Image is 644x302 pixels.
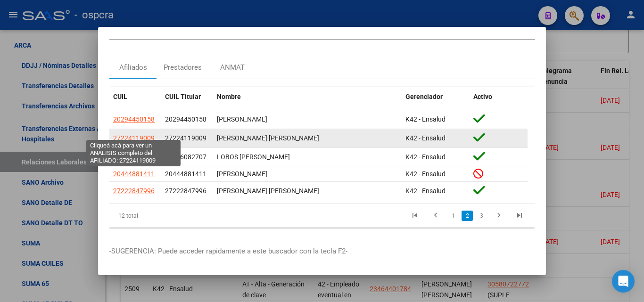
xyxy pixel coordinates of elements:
[490,211,508,221] a: go to next page
[474,208,488,224] li: page 3
[511,211,528,221] a: go to last page
[217,152,398,163] div: LOBOS [PERSON_NAME]
[217,93,241,100] span: Nombre
[405,153,446,161] span: K42 - Ensalud
[165,115,206,123] span: 20294450158
[473,93,492,100] span: Activo
[405,93,443,100] span: Gerenciador
[113,153,155,161] span: 27276082707
[402,87,470,107] datatable-header-cell: Gerenciador
[213,87,402,107] datatable-header-cell: Nombre
[406,211,424,221] a: go to first page
[217,169,398,180] div: [PERSON_NAME]
[217,114,398,125] div: [PERSON_NAME]
[109,87,161,107] datatable-header-cell: CUIL
[460,208,474,224] li: page 2
[164,62,202,73] div: Prestadores
[165,153,206,161] span: 27276082707
[612,270,635,293] div: Open Intercom Messenger
[476,211,487,221] a: 3
[470,87,528,107] datatable-header-cell: Activo
[161,87,213,107] datatable-header-cell: CUIL Titular
[220,62,245,73] div: ANMAT
[405,170,446,178] span: K42 - Ensalud
[113,187,155,195] span: 27222847996
[217,186,398,196] div: [PERSON_NAME] [PERSON_NAME]
[462,211,473,221] a: 2
[447,211,459,221] a: 1
[165,170,206,178] span: 20444881411
[109,246,535,257] p: -SUGERENCIA: Puede acceder rapidamente a este buscador con la tecla F2-
[113,115,155,123] span: 20294450158
[109,204,193,228] div: 12 total
[217,133,398,144] div: [PERSON_NAME] [PERSON_NAME]
[165,187,206,195] span: 27222847996
[165,134,206,142] span: 27224119009
[113,93,127,100] span: CUIL
[405,134,446,142] span: K42 - Ensalud
[427,211,445,221] a: go to previous page
[165,93,201,100] span: CUIL Titular
[405,115,446,123] span: K42 - Ensalud
[113,170,155,178] span: 20444881411
[119,62,147,73] div: Afiliados
[446,208,460,224] li: page 1
[405,187,446,195] span: K42 - Ensalud
[113,134,155,142] span: 27224119009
